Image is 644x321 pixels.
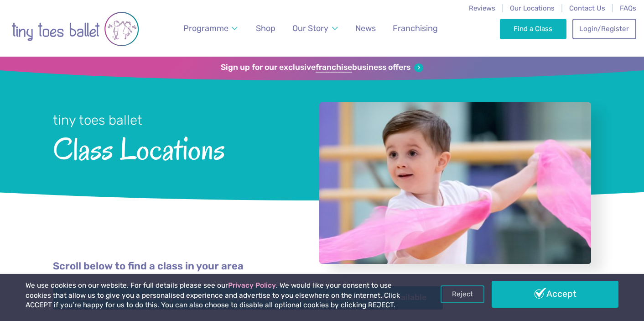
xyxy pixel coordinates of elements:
[351,18,380,39] a: News
[510,4,555,12] a: Our Locations
[292,23,328,33] span: Our Story
[620,4,636,12] a: FAQs
[228,281,276,289] a: Privacy Policy
[256,23,275,33] span: Shop
[26,281,410,310] p: We use cookies on our website. For full details please see our . We would like your consent to us...
[316,63,352,73] strong: franchise
[492,281,618,307] a: Accept
[355,23,376,33] span: News
[441,285,484,303] a: Reject
[469,4,495,12] a: Reviews
[500,19,567,39] a: Find a Class
[572,19,636,39] a: Login/Register
[183,23,229,33] span: Programme
[393,23,438,33] span: Franchising
[288,18,342,39] a: Our Story
[11,6,139,52] img: tiny toes ballet
[179,18,242,39] a: Programme
[53,129,295,166] span: Class Locations
[569,4,605,12] a: Contact Us
[53,259,591,274] p: Scroll below to find a class in your area
[252,18,280,39] a: Shop
[389,18,442,39] a: Franchising
[53,112,142,128] small: tiny toes ballet
[221,63,423,73] a: Sign up for our exclusivefranchisebusiness offers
